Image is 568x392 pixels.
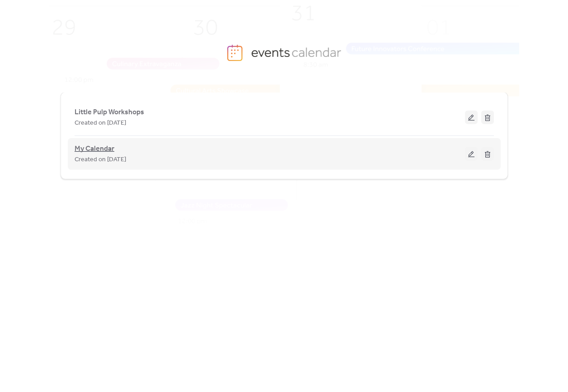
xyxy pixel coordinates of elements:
[75,110,144,115] a: Little Pulp Workshops
[75,146,114,152] a: My Calendar
[75,118,126,129] span: Created on [DATE]
[75,144,114,154] span: My Calendar
[75,154,126,165] span: Created on [DATE]
[75,107,144,118] span: Little Pulp Workshops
